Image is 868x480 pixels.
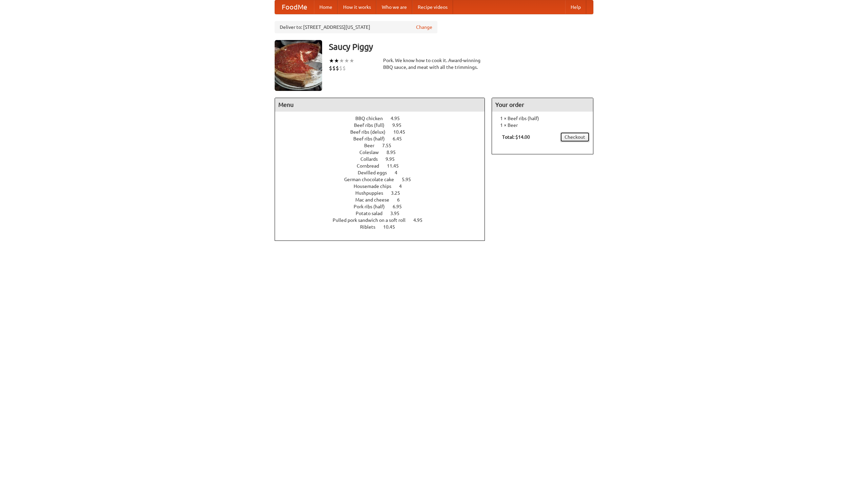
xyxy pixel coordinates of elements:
span: Hushpuppies [355,190,390,196]
span: 6.45 [393,136,409,141]
a: Beer 7.55 [364,143,404,148]
li: ★ [344,57,349,64]
span: Beef ribs (delux) [350,129,392,135]
div: Pork. We know how to cook it. Award-winning BBQ sauce, and meat with all the trimmings. [383,57,485,71]
li: $ [342,64,346,72]
li: $ [336,64,339,72]
span: Beef ribs (half) [353,136,392,141]
span: Mac and cheese [355,197,396,203]
b: Total: $14.00 [502,134,530,140]
span: 3.95 [390,211,406,216]
a: Coleslaw 8.95 [359,150,408,155]
li: 1 × Beef ribs (half) [495,115,590,122]
a: How it works [338,0,376,14]
a: FoodMe [275,0,314,14]
span: 6 [397,197,407,203]
div: Deliver to: [STREET_ADDRESS][US_STATE] [275,21,437,33]
a: Pork ribs (half) 6.95 [354,204,414,209]
li: ★ [339,57,344,64]
h4: Your order [492,98,593,112]
span: Devilled eggs [358,170,394,175]
h4: Menu [275,98,485,112]
a: Potato salad 3.95 [356,211,412,216]
span: Beef ribs (full) [354,122,391,128]
span: Coleslaw [359,150,386,155]
span: 9.95 [392,122,408,128]
span: Pulled pork sandwich on a soft roll [333,217,412,223]
li: ★ [349,57,354,64]
li: $ [332,64,336,72]
a: Beef ribs (half) 6.45 [353,136,414,141]
span: 11.45 [387,163,406,169]
span: Cornbread [357,163,386,169]
a: Checkout [560,132,590,142]
span: 10.45 [383,224,402,230]
li: $ [339,64,342,72]
a: Collards 9.95 [360,156,407,162]
a: Cornbread 11.45 [357,163,411,169]
a: Mac and cheese 6 [355,197,412,203]
a: Home [314,0,338,14]
a: Riblets 10.45 [360,224,408,230]
a: Beef ribs (full) 9.95 [354,122,414,128]
span: 8.95 [387,150,402,155]
span: 7.55 [382,143,398,148]
li: 1 × Beer [495,122,590,129]
li: ★ [334,57,339,64]
span: 10.45 [393,129,412,135]
span: 4 [395,170,404,175]
span: 4 [399,184,409,189]
a: Beef ribs (delux) 10.45 [350,129,418,135]
a: Pulled pork sandwich on a soft roll 4.95 [333,217,435,223]
span: 3.25 [391,190,407,196]
a: Hushpuppies 3.25 [355,190,413,196]
span: Housemade chips [354,184,398,189]
h3: Saucy Piggy [329,40,593,54]
li: ★ [329,57,334,64]
img: angular.jpg [275,40,322,91]
span: Potato salad [356,211,389,216]
a: German chocolate cake 5.95 [344,177,423,182]
span: 4.95 [413,217,429,223]
a: Change [416,24,432,31]
span: 9.95 [386,156,401,162]
span: 6.95 [393,204,409,209]
span: 5.95 [402,177,418,182]
span: Pork ribs (half) [354,204,392,209]
a: Who we are [376,0,412,14]
a: Help [565,0,586,14]
span: 4.95 [391,116,407,121]
span: BBQ chicken [355,116,390,121]
span: Beer [364,143,381,148]
span: Collards [360,156,384,162]
a: Housemade chips 4 [354,184,414,189]
span: Riblets [360,224,382,230]
a: BBQ chicken 4.95 [355,116,412,121]
a: Devilled eggs 4 [358,170,410,175]
span: German chocolate cake [344,177,401,182]
a: Recipe videos [412,0,453,14]
li: $ [329,64,332,72]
